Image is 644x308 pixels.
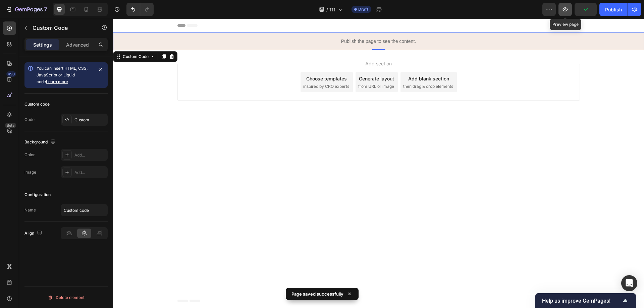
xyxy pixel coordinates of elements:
[542,297,629,305] button: Show survey - Help us improve GemPages!
[245,65,281,71] span: from URL or image
[190,65,236,71] span: inspired by CRO experts
[33,41,52,48] p: Settings
[74,117,106,123] div: Custom
[46,79,68,84] a: Learn more
[113,19,644,308] iframe: Design area
[290,65,340,71] span: then drag & drop elements
[621,275,637,291] div: Open Intercom Messenger
[605,6,622,13] div: Publish
[33,24,90,32] p: Custom Code
[542,298,621,304] span: Help us improve GemPages!
[24,192,51,198] div: Configuration
[24,292,108,303] button: Delete element
[48,294,85,302] div: Delete element
[6,71,16,77] div: 450
[44,5,47,13] p: 7
[126,3,154,16] div: Undo/Redo
[24,101,50,107] div: Custom code
[24,229,44,238] div: Align
[193,56,234,63] div: Choose templates
[358,6,368,12] span: Draft
[24,152,35,158] div: Color
[74,170,106,176] div: Add...
[326,6,328,13] span: /
[250,41,281,48] span: Add section
[37,66,88,84] span: You can insert HTML, CSS, JavaScript or Liquid code
[66,41,89,48] p: Advanced
[24,138,57,147] div: Background
[291,291,343,297] p: Page saved successfully
[329,6,335,13] span: 111
[5,123,16,128] div: Beta
[246,56,281,63] div: Generate layout
[24,117,35,123] div: Code
[24,169,36,175] div: Image
[74,152,106,158] div: Add...
[295,56,336,63] div: Add blank section
[24,207,36,213] div: Name
[599,3,628,16] button: Publish
[3,3,50,16] button: 7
